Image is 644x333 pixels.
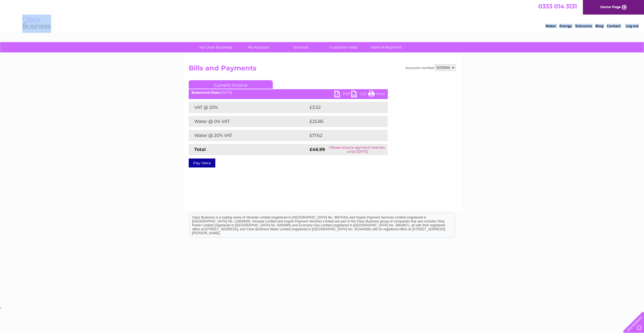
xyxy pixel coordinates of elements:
a: My Clear Business [193,42,239,52]
a: Energy [559,24,572,28]
div: Clear Business is a trading name of Verastar Limited (registered in [GEOGRAPHIC_DATA] No. 3667643... [190,3,455,27]
a: Services [278,42,324,52]
a: Water [545,24,556,28]
h2: Bills and Payments [189,64,456,75]
a: Pay Here [189,159,215,167]
td: £17.62 [308,130,376,141]
a: Customer Help [320,42,367,52]
div: [DATE] [189,91,388,95]
b: Statement Date: [191,90,220,95]
a: Make A Payment [363,42,409,52]
td: £3.52 [308,102,375,113]
a: Log out [625,24,639,28]
td: Water @ 20% VAT [189,130,308,141]
div: Account number [405,64,456,71]
td: Water @ 0% VAT [189,116,308,127]
td: £25.85 [308,116,376,127]
a: PDF [334,91,351,99]
td: Please ensure payment reaches us by [DATE] [327,144,387,155]
a: Contact [607,24,620,28]
a: My Account [235,42,281,52]
a: Telecoms [575,24,592,28]
a: Current Invoice [189,80,273,89]
td: VAT @ 20% [189,102,308,113]
strong: £46.99 [310,147,325,152]
strong: Total [194,147,206,152]
a: 0333 014 3131 [538,3,577,10]
a: Print [368,91,385,99]
img: logo.png [22,15,51,32]
a: Blog [595,24,603,28]
a: CSV [351,91,368,99]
